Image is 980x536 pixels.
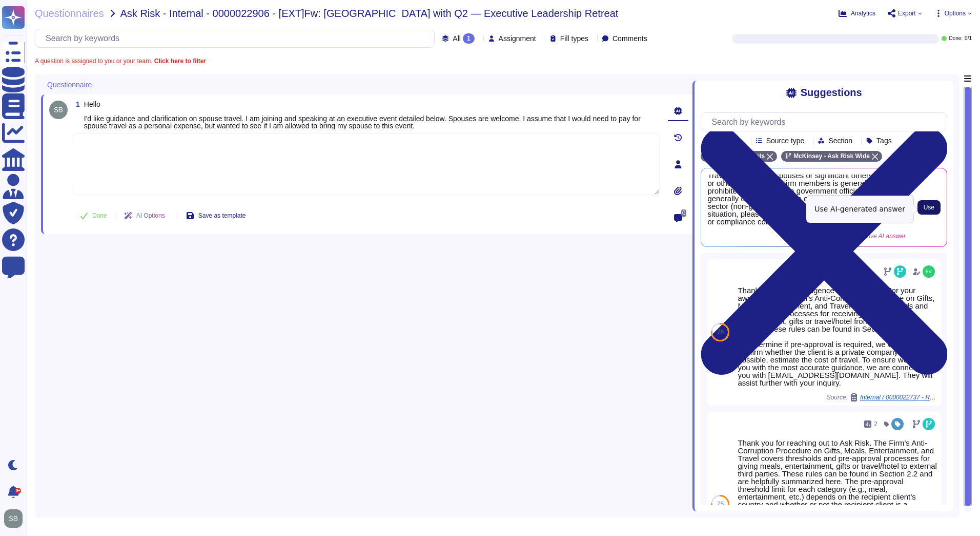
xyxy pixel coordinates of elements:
span: Comments [612,35,647,42]
span: A question is assigned to you or your team. [35,58,206,64]
span: Done: [949,36,963,41]
span: Questionnaires [35,8,104,18]
span: 0 [681,209,687,217]
button: Done [72,205,115,226]
img: user [49,101,68,119]
span: Done [92,213,107,219]
img: user [923,265,935,278]
span: Ask Risk - Internal - 0000022906 - [EXT]Fw: [GEOGRAPHIC_DATA] with Q2 — Executive Leadership Retreat [120,8,619,18]
span: 75 [717,501,724,507]
span: Use [924,204,934,210]
button: Save as template [178,205,254,226]
b: Click here to filter [152,58,206,65]
button: Analytics [839,9,875,17]
span: AI Options [136,213,165,219]
span: Fill types [560,35,588,42]
input: Search by keywords [706,113,947,131]
input: Search by keywords [40,29,434,47]
span: 1 [72,101,80,108]
span: 0 / 1 [965,36,972,41]
div: 1 [463,33,475,44]
span: 2 [874,421,877,427]
div: 9+ [15,488,21,494]
span: Questionnaire [47,81,92,88]
span: Assignment [499,35,536,42]
img: user [4,509,23,528]
span: Export [898,10,916,16]
button: Use [917,200,941,215]
span: Analytics [851,10,875,16]
span: 76 [717,329,724,335]
span: Hello I'd like guidance and clarification on spouse travel. I am joining and speaking at an execu... [84,100,641,130]
span: All [453,35,461,42]
span: Options [945,10,966,16]
span: Save as template [198,213,246,219]
div: Use AI-generated answer [806,196,913,223]
button: user [2,507,30,530]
